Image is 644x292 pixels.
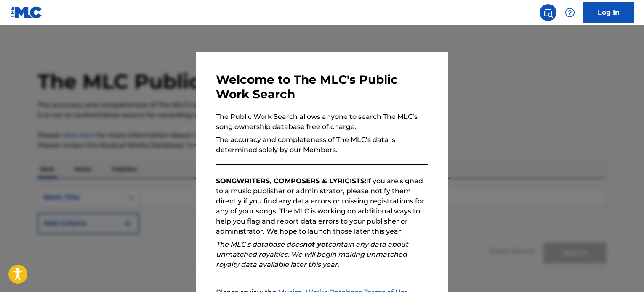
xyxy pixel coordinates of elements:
p: The accuracy and completeness of The MLC’s data is determined solely by our Members. [216,135,428,155]
h3: Welcome to The MLC's Public Work Search [216,72,428,102]
p: If you are signed to a music publisher or administrator, please notify them directly if you find ... [216,176,428,237]
p: The Public Work Search allows anyone to search The MLC’s song ownership database free of charge. [216,112,428,132]
a: Public Search [540,4,556,21]
img: search [543,8,553,18]
img: MLC Logo [10,6,43,18]
strong: SONGWRITERS, COMPOSERS & LYRICISTS: [216,177,366,185]
strong: not yet [303,240,328,248]
img: help [565,8,575,18]
a: Log In [583,2,634,23]
iframe: Chat Widget [602,252,644,292]
em: The MLC’s database does contain any data about unmatched royalties. We will begin making unmatche... [216,240,408,268]
div: Help [562,4,578,21]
